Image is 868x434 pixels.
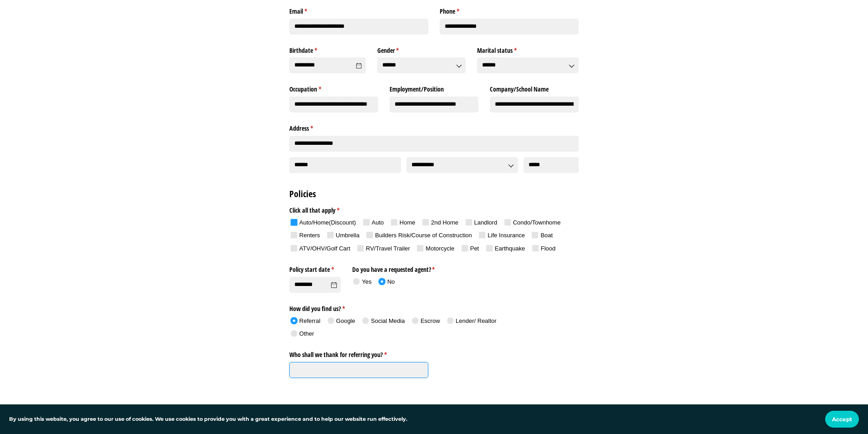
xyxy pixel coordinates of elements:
legend: Address [289,121,578,133]
div: Landlord [474,219,498,227]
input: State [406,157,518,173]
div: Yes [362,278,371,286]
div: Social Media [371,317,405,325]
div: Flood [541,245,556,253]
div: Escrow [421,317,440,325]
input: City [289,157,401,173]
span: Accept [832,416,852,423]
input: Zip Code [524,157,578,173]
div: checkbox-group [289,218,578,256]
div: Home [400,219,416,227]
h2: Policies [289,188,578,200]
label: Policy start date [289,262,340,274]
legend: How did you find us? [289,301,516,313]
div: Referral [299,317,320,325]
label: Occupation [289,82,378,94]
div: Other [299,330,314,338]
div: Boat [540,231,553,240]
label: Gender [377,43,466,55]
div: Renters [299,231,320,240]
button: Accept [825,411,859,428]
label: Employment/​Position [390,82,478,94]
label: Company/​School Name [490,82,579,94]
legend: Do you have a requested agent? [352,262,441,274]
div: Life Insurance [488,231,525,240]
label: Email [289,4,428,16]
div: Pet [470,245,479,253]
div: Motorcycle [426,245,454,253]
label: Marital status [477,43,578,55]
div: Umbrella [336,231,360,240]
div: Lender/​ Realtor [456,317,497,325]
div: 2nd Home [431,219,458,227]
div: No [387,278,395,286]
legend: Click all that apply [289,203,578,215]
div: Google [336,317,355,325]
label: Phone [440,4,579,16]
div: RV/​Travel Trailer [366,245,410,253]
div: Earthquake [495,245,525,253]
p: By using this website, you agree to our use of cookies. We use cookies to provide you with a grea... [9,415,407,424]
label: Who shall we thank for referring you? [289,347,428,359]
div: ATV/​OHV/​Golf Cart [299,245,350,253]
div: Auto/​Home(Discount) [299,219,356,227]
div: Auto [372,219,384,227]
div: Builders Risk/​Course of Construction [375,231,472,240]
input: Address Line 1 [289,136,578,152]
label: Birthdate [289,43,365,55]
div: Condo/​Townhome [513,219,561,227]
